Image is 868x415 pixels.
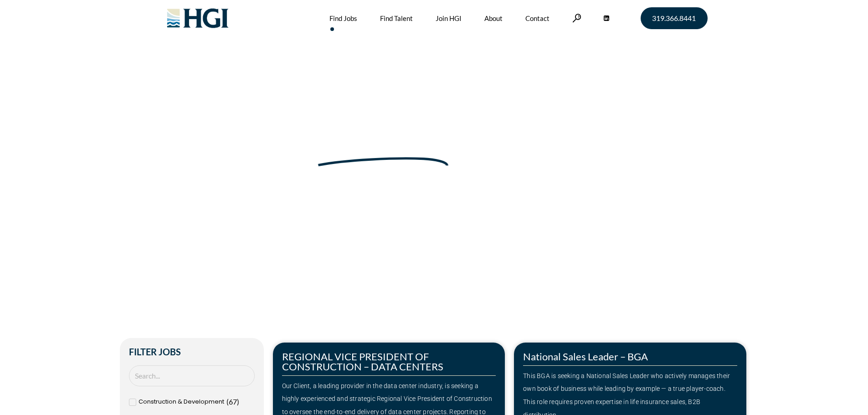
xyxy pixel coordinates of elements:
span: » [179,174,216,183]
span: Next Move [316,132,450,162]
a: 319.366.8441 [641,7,708,29]
span: Make Your [179,130,311,163]
h2: Filter Jobs [129,347,255,356]
span: ( [226,397,229,406]
a: Search [572,14,581,22]
span: 67 [229,397,237,406]
span: ) [237,397,239,406]
span: Construction & Development [139,395,224,409]
span: 319.366.8441 [652,15,696,22]
a: Home [179,174,198,183]
a: REGIONAL VICE PRESIDENT OF CONSTRUCTION – DATA CENTERS [282,350,443,373]
input: Search Job [129,365,255,387]
a: National Sales Leader – BGA [523,350,648,363]
span: Jobs [201,174,216,183]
